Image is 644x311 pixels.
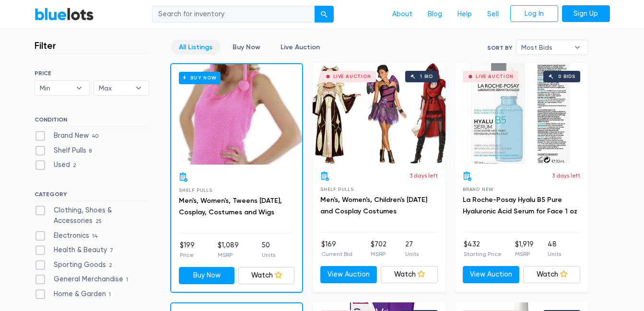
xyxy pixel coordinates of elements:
[405,239,419,258] li: 27
[70,162,80,170] span: 2
[521,40,569,55] span: Most Bids
[35,245,117,255] label: Health & Beauty
[371,250,386,258] p: MSRP
[313,63,445,164] a: Live Auction 1 bid
[455,63,588,164] a: Live Auction 0 bids
[463,266,520,283] a: View Auction
[35,289,114,300] label: Home & Garden
[548,250,561,258] p: Units
[35,70,149,77] h6: PRICE
[463,196,577,215] a: La Roche-Posay Hyalu B5 Pure Hyaluronic Acid Serum for Face 1 oz
[99,81,130,95] span: Max
[464,239,502,258] li: $432
[333,74,371,79] div: Live Auction
[89,133,102,140] span: 40
[123,277,131,284] span: 1
[463,187,494,192] span: Brand New
[321,250,352,258] p: Current Bid
[272,40,328,55] a: Live Auction
[523,266,580,283] a: Watch
[515,250,534,258] p: MSRP
[35,116,149,127] h6: CONDITION
[218,240,239,259] li: $1,089
[548,239,561,258] li: 48
[476,74,514,79] div: Live Auction
[106,262,116,269] span: 2
[93,218,105,225] span: 25
[35,131,102,141] label: Brand New
[179,197,282,216] a: Men's, Women's, Tweens [DATE], Cosplay, Costumes and Wigs
[69,81,89,95] b: ▾
[405,250,419,258] p: Units
[567,40,587,55] b: ▾
[262,240,275,259] li: 50
[152,6,315,23] input: Search for inventory
[371,239,386,258] li: $702
[218,251,239,259] p: MSRP
[35,231,101,241] label: Electronics
[171,64,302,165] a: Buy Now
[35,274,131,285] label: General Merchandise
[515,239,534,258] li: $1,919
[464,250,502,258] p: Starting Price
[420,5,450,23] a: Blog
[40,81,71,95] span: Min
[86,147,95,155] span: 8
[180,251,195,259] p: Price
[35,40,56,51] h3: Filter
[180,240,195,259] li: $199
[562,5,610,22] a: Sign Up
[179,72,221,84] h6: Buy Now
[420,74,433,79] div: 1 bid
[35,191,149,201] h6: CATEGORY
[35,205,149,226] label: Clothing, Shoes & Accessories
[381,266,438,283] a: Watch
[35,145,95,156] label: Shelf Pulls
[558,74,575,79] div: 0 bids
[89,233,101,240] span: 14
[321,239,352,258] li: $169
[385,5,420,23] a: About
[320,187,354,192] span: Shelf Pulls
[510,5,558,22] a: Log In
[35,160,80,170] label: Used
[107,247,117,255] span: 7
[410,171,438,180] p: 3 days left
[480,5,506,23] a: Sell
[224,40,269,55] a: Buy Now
[129,81,149,95] b: ▾
[320,266,377,283] a: View Auction
[35,7,94,21] a: BlueLots
[106,291,114,299] span: 1
[35,260,116,270] label: Sporting Goods
[171,40,221,55] a: All Listings
[238,267,294,284] a: Watch
[552,171,580,180] p: 3 days left
[179,188,212,193] span: Shelf Pulls
[487,44,512,52] label: Sort By
[450,5,480,23] a: Help
[262,251,275,259] p: Units
[320,196,427,215] a: Men's, Women's, Children's [DATE] and Cosplay Costumes
[179,267,235,284] a: Buy Now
